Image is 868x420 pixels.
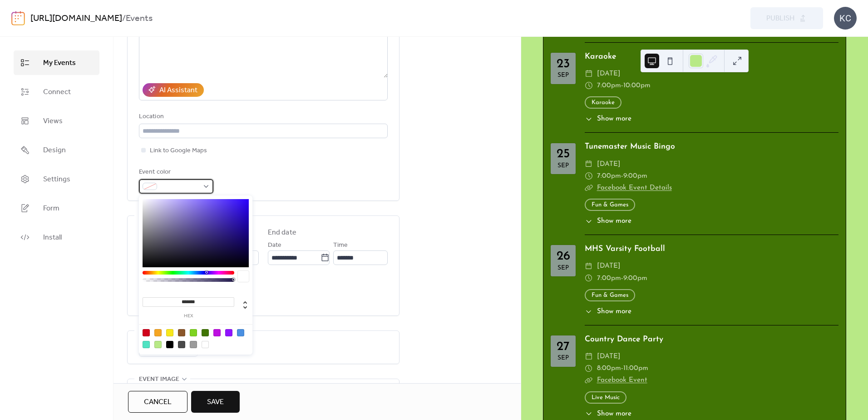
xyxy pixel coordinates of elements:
[557,72,569,79] div: Sep
[623,362,648,374] span: 11:00pm
[14,138,99,162] a: Design
[143,341,150,348] div: #50E3C2
[139,111,386,122] div: Location
[43,58,76,69] span: My Events
[14,80,99,104] a: Connect
[11,11,25,25] img: logo
[597,184,672,191] a: Facebook Event Details
[43,116,63,127] span: Views
[190,341,197,348] div: #9B9B9B
[585,243,838,255] div: MHS Varsity Football
[597,306,631,317] span: Show more
[14,225,99,250] a: Install
[43,145,66,156] span: Design
[585,409,631,419] button: ​Show more
[14,196,99,220] a: Form
[202,329,209,336] div: #417505
[144,397,172,408] span: Cancel
[143,329,150,336] div: #D0021B
[597,376,647,384] a: Facebook Event
[126,10,153,27] b: Events
[159,85,197,96] div: AI Assistant
[43,87,71,98] span: Connect
[557,265,569,271] div: Sep
[557,148,570,161] div: 25
[213,329,221,336] div: #BD10E0
[237,329,244,336] div: #4A90E2
[557,250,570,263] div: 26
[139,167,212,178] div: Event color
[585,143,675,150] a: Tunemaster Music Bingo
[178,329,185,336] div: #8B572A
[585,260,593,272] div: ​
[557,163,569,169] div: Sep
[585,306,631,317] button: ​Show more
[621,80,623,91] span: -
[122,10,126,27] b: /
[14,167,99,191] a: Settings
[585,306,593,317] div: ​
[623,272,647,284] span: 9:00pm
[597,68,621,80] span: [DATE]
[621,272,623,284] span: -
[14,109,99,133] a: Views
[139,374,179,385] span: Event image
[207,397,224,408] span: Save
[143,83,204,97] button: AI Assistant
[585,216,593,226] div: ​
[597,272,621,284] span: 7:00pm
[585,114,593,124] div: ​
[623,80,651,91] span: 10:00pm
[585,409,593,419] div: ​
[268,240,281,251] span: Date
[585,350,593,362] div: ​
[597,350,621,362] span: [DATE]
[202,341,209,348] div: #FFFFFF
[178,341,185,348] div: #4A4A4A
[166,341,173,348] div: #000000
[191,391,240,413] button: Save
[268,227,296,238] div: End date
[557,58,570,71] div: 23
[585,335,663,343] a: Country Dance Party
[30,10,122,27] a: [URL][DOMAIN_NAME]
[834,7,857,30] div: KC
[585,374,593,386] div: ​
[14,50,99,75] a: My Events
[597,158,621,170] span: [DATE]
[43,174,70,185] span: Settings
[585,182,593,194] div: ​
[621,170,623,182] span: -
[623,170,647,182] span: 9:00pm
[597,80,621,91] span: 7:00pm
[143,314,234,319] label: hex
[621,362,623,374] span: -
[585,170,593,182] div: ​
[585,68,593,80] div: ​
[585,272,593,284] div: ​
[154,329,162,336] div: #F5A623
[597,260,621,272] span: [DATE]
[597,216,631,226] span: Show more
[585,114,631,124] button: ​Show more
[128,391,187,413] button: Cancel
[190,329,197,336] div: #7ED321
[225,329,232,336] div: #9013FE
[557,355,569,361] div: Sep
[166,329,173,336] div: #F8E71C
[597,362,621,374] span: 8:00pm
[43,203,59,214] span: Form
[597,170,621,182] span: 7:00pm
[43,232,62,243] span: Install
[585,80,593,91] div: ​
[597,409,631,419] span: Show more
[585,362,593,374] div: ​
[597,114,631,124] span: Show more
[585,216,631,226] button: ​Show more
[557,341,570,354] div: 27
[333,240,348,251] span: Time
[154,341,162,348] div: #B8E986
[585,51,838,63] div: Karaoke
[150,145,207,156] span: Link to Google Maps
